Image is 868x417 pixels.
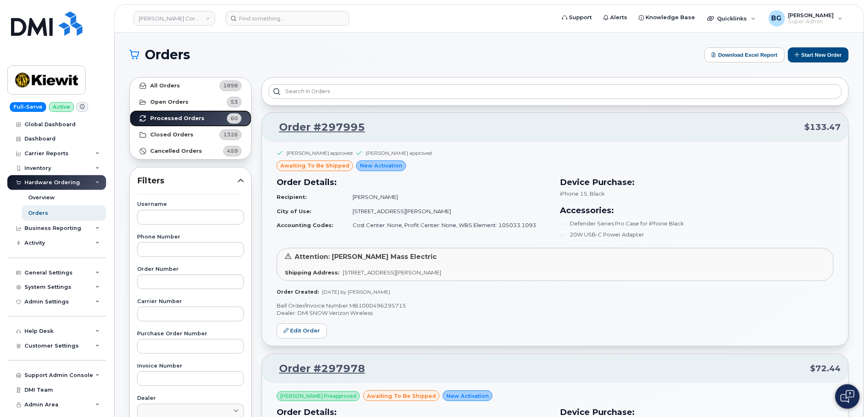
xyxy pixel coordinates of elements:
h3: Accessories: [560,204,834,216]
span: awaiting to be shipped [280,162,349,169]
label: Order Number [137,267,244,272]
label: Dealer [137,396,244,401]
td: [PERSON_NAME] [345,190,550,204]
li: Defender Series Pro Case for iPhone Black [560,220,834,227]
strong: Processed Orders [150,115,204,122]
label: Username [137,202,244,207]
strong: Open Orders [150,99,189,105]
span: 53 [231,98,238,106]
td: [STREET_ADDRESS][PERSON_NAME] [345,204,550,219]
strong: Cancelled Orders [150,148,202,154]
a: Order #297995 [269,120,365,135]
h3: Order Details: [277,176,551,188]
span: New Activation [446,392,489,400]
strong: Recipient: [277,194,307,200]
label: Invoice Number [137,363,244,369]
input: Search in orders [269,84,842,99]
span: 1898 [223,82,238,89]
a: Order #297978 [269,361,365,376]
div: [PERSON_NAME] approved [286,149,353,156]
p: Dealer: DMI SNOW Verizon Wireless [277,309,834,317]
li: 20W USB-C Power Adapter [560,231,834,239]
button: Download Excel Report [705,47,785,62]
span: [STREET_ADDRESS][PERSON_NAME] [343,269,441,276]
span: $133.47 [805,121,841,133]
span: 60 [231,114,238,122]
strong: City of Use: [277,208,311,214]
span: Attention: [PERSON_NAME] Mass Electric [295,253,437,261]
a: Cancelled Orders459 [130,143,251,159]
img: Open chat [841,390,855,403]
strong: Shipping Address: [285,269,340,276]
span: $72.44 [810,363,841,375]
span: iPhone 15 [560,190,588,197]
a: All Orders1898 [130,78,251,94]
a: Open Orders53 [130,94,251,110]
span: New Activation [360,162,402,169]
strong: Closed Orders [150,132,193,138]
strong: Accounting Codes: [277,222,333,228]
span: Filters [137,175,238,187]
strong: Order Created: [277,289,319,295]
a: Edit Order [277,323,327,339]
h3: Device Purchase: [560,176,834,188]
div: [PERSON_NAME] approved [366,149,432,156]
button: Start New Order [788,47,849,62]
strong: All Orders [150,83,180,89]
label: Carrier Number [137,299,244,304]
span: [PERSON_NAME] Preapproved [280,392,356,400]
span: 1326 [223,131,238,138]
a: Closed Orders1326 [130,127,251,143]
span: 459 [227,147,238,155]
a: Processed Orders60 [130,110,251,127]
span: , Black [588,190,605,197]
td: Cost Center: None, Profit Center: None, WBS Element: 105033.1093 [345,218,550,232]
span: Orders [145,49,190,61]
p: Bell Order/Invoice Number MB1000496295715 [277,302,834,310]
span: [DATE] by [PERSON_NAME] [322,289,390,295]
label: Phone Number [137,234,244,240]
span: awaiting to be shipped [367,392,436,400]
label: Purchase Order Number [137,331,244,337]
